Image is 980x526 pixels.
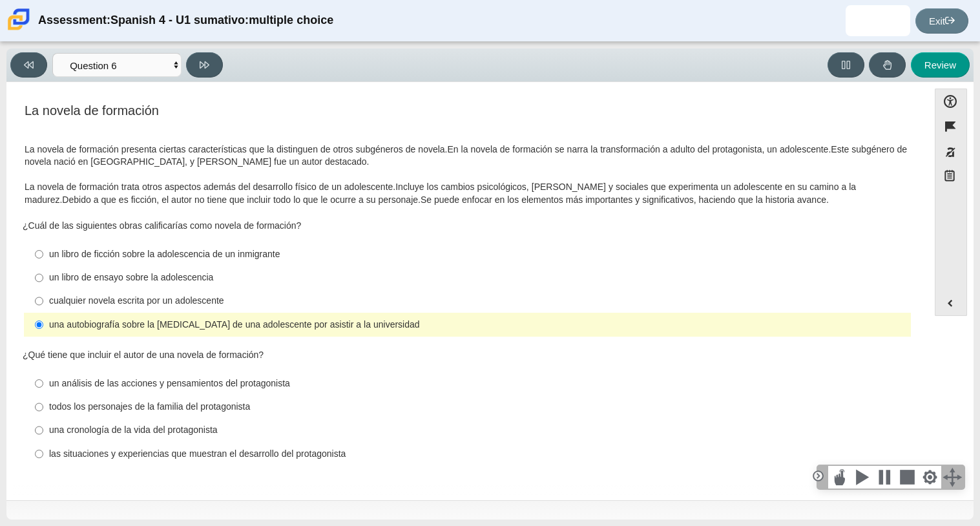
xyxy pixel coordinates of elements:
[49,295,906,308] div: cualquier novela escrita por un adolescente
[896,466,919,489] div: Stops speech playback
[448,143,831,155] thspan: En la novela de formación se narra la transformación a adulto del protagonista, un adolescente.
[25,143,907,168] thspan: Este subgénero de novela nació en [GEOGRAPHIC_DATA], y [PERSON_NAME] fue un autor destacado.
[868,10,888,31] img: nalia.guelhernande.CjCGxy
[929,16,945,26] thspan: Exit
[49,401,906,414] div: todos los personajes de la familia del protagonista
[935,89,967,114] button: Open Accessibility Menu
[919,466,941,489] div: Change Settings
[49,424,906,437] div: una cronología de la vida del protagonista
[935,114,967,139] button: Flag item
[25,103,910,118] h3: La novela de formación
[249,12,333,28] thspan: multiple choice
[935,291,966,315] button: Expand menu. Displays the button labels.
[818,466,828,489] div: Click to collapse the toolbar.
[911,52,970,78] button: Review
[935,165,967,191] button: Notepad
[915,8,968,34] a: Exit
[49,319,906,331] div: una autobiografía sobre la [MEDICAL_DATA] de una adolescente por asistir a la universidad
[421,194,829,205] thspan: Se puede enfocar en los elementos más importantes y significativos, haciendo que la historia avance.
[873,466,896,489] div: Pause Speech
[5,6,32,33] img: Carmen School of Science & Technology
[23,349,912,362] div: ¿Qué tiene que incluir el autor de una novela de formación?
[62,194,421,205] thspan: Debido a que es ficción, el autor no tiene que incluir todo lo que le ocurre a su personaje.
[810,468,826,484] div: Click to collapse the toolbar.
[851,466,873,489] div: Speak the current selection
[5,24,32,35] a: Carmen School of Science & Technology
[49,377,906,390] div: un análisis de las acciones y pensamientos del protagonista
[49,271,906,284] div: un libro de ensayo sobre la adolescencia
[38,12,110,28] thspan: Assessment:
[25,143,448,155] thspan: La novela de formación presenta ciertas características que la distinguen de otros subgéneros de ...
[828,466,851,489] div: Select this button, then click anywhere in the text to start reading aloud
[25,181,856,205] thspan: Incluye los cambios psicológicos, [PERSON_NAME] y sociales que experimenta un adolescente en su c...
[49,448,906,461] div: las situaciones y experiencias que muestran el desarrollo del protagonista
[110,12,249,28] thspan: Spanish 4 - U1 sumativo:
[49,248,906,261] div: un libro de ficción sobre la adolescencia de un inmigrante
[941,466,964,489] div: Click and hold and drag to move the toolbar.
[23,220,912,233] div: ¿Cuál de las siguientes obras calificarías como novela de formación?
[25,181,395,193] thspan: La novela de formación trata otros aspectos además del desarrollo físico de un adolescente.
[869,52,906,78] button: Raise Your Hand
[935,140,967,165] button: Toggle response masking
[13,89,922,495] div: Assessment items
